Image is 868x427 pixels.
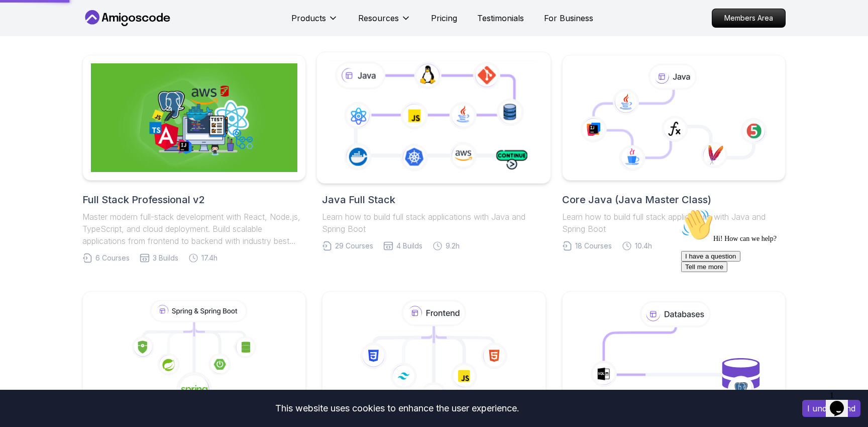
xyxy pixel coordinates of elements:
h2: Full Stack Professional v2 [82,193,306,207]
a: Full Stack Professional v2Full Stack Professional v2Master modern full-stack development with Rea... [82,55,306,263]
div: This website uses cookies to enhance the user experience. [8,397,787,419]
p: Members Area [712,9,785,27]
iframe: chat widget [677,205,858,382]
p: Learn how to build full stack applications with Java and Spring Boot [562,211,786,235]
img: Full Stack Professional v2 [91,63,297,172]
a: Testimonials [477,12,524,24]
span: 17.4h [201,253,218,263]
div: 👋Hi! How can we help?I have a questionTell me more [4,4,185,67]
span: Hi! How can we help? [4,30,99,38]
button: Tell me more [4,57,50,67]
span: 3 Builds [153,253,178,263]
span: 9.2h [446,241,460,251]
iframe: chat widget [826,387,858,417]
p: Learn how to build full stack applications with Java and Spring Boot [322,211,546,235]
p: Master modern full-stack development with React, Node.js, TypeScript, and cloud deployment. Build... [82,211,306,247]
a: Pricing [431,12,457,24]
h2: Core Java (Java Master Class) [562,193,786,207]
span: 6 Courses [95,253,130,263]
a: Members Area [712,9,786,28]
img: :wave: [4,4,36,36]
a: For Business [544,12,593,24]
p: Resources [358,12,399,24]
button: Resources [358,12,411,32]
span: 4 Builds [396,241,422,251]
button: Products [291,12,338,32]
span: 29 Courses [335,241,373,251]
span: 18 Courses [575,241,612,251]
a: Core Java (Java Master Class)Learn how to build full stack applications with Java and Spring Boot... [562,55,786,251]
button: I have a question [4,46,63,57]
h2: Java Full Stack [322,193,546,207]
a: Java Full StackLearn how to build full stack applications with Java and Spring Boot29 Courses4 Bu... [322,55,546,251]
span: 10.4h [635,241,652,251]
p: Products [291,12,326,24]
button: Accept cookies [802,400,860,417]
